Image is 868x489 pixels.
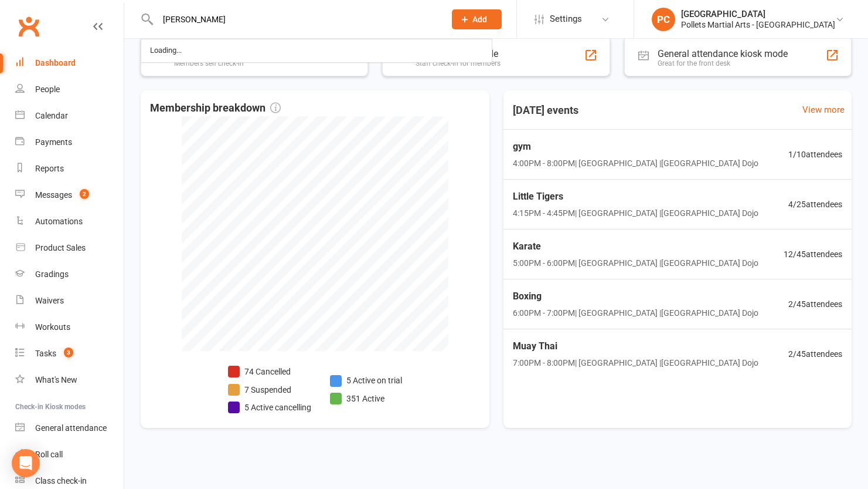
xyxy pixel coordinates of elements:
[513,356,758,369] span: 7:00PM - 8:00PM | [GEOGRAPHIC_DATA] | [GEOGRAPHIC_DATA] Dojo
[35,190,72,200] div: Messages
[681,19,835,30] div: Pollets Martial Arts - [GEOGRAPHIC_DATA]
[452,9,502,29] button: Add
[15,156,124,182] a: Reports
[15,340,124,367] a: Tasks 3
[15,103,124,129] a: Calendar
[513,257,758,269] span: 5:00PM - 6:00PM | [GEOGRAPHIC_DATA] | [GEOGRAPHIC_DATA] Dojo
[15,441,124,468] a: Roll call
[15,208,124,235] a: Automations
[35,322,70,332] div: Workouts
[147,42,185,59] div: Loading...
[35,269,69,279] div: Gradings
[330,374,402,387] li: 5 Active on trial
[658,48,788,59] div: General attendance kiosk mode
[513,139,758,154] span: gym
[228,383,311,396] li: 7 Suspended
[228,365,311,378] li: 74 Cancelled
[35,423,107,433] div: General attendance
[174,59,247,68] div: Members self check-in
[788,148,842,161] span: 1 / 10 attendees
[150,100,281,117] span: Membership breakdown
[35,375,77,385] div: What's New
[35,217,83,226] div: Automations
[15,50,124,76] a: Dashboard
[80,189,89,199] span: 2
[15,235,124,261] a: Product Sales
[513,289,758,304] span: Boxing
[330,392,402,405] li: 351 Active
[15,129,124,156] a: Payments
[15,367,124,393] a: What's New
[513,157,758,170] span: 4:00PM - 8:00PM | [GEOGRAPHIC_DATA] | [GEOGRAPHIC_DATA] Dojo
[513,207,758,220] span: 4:15PM - 4:45PM | [GEOGRAPHIC_DATA] | [GEOGRAPHIC_DATA] Dojo
[15,415,124,441] a: General attendance kiosk mode
[513,339,758,354] span: Muay Thai
[658,59,788,68] div: Great for the front desk
[15,261,124,288] a: Gradings
[35,450,63,459] div: Roll call
[35,476,87,485] div: Class check-in
[35,349,56,358] div: Tasks
[681,9,835,19] div: [GEOGRAPHIC_DATA]
[513,189,758,204] span: Little Tigers
[35,58,76,68] div: Dashboard
[15,288,124,314] a: Waivers
[472,15,487,24] span: Add
[788,348,842,360] span: 2 / 45 attendees
[788,298,842,311] span: 2 / 45 attendees
[154,11,437,28] input: Search...
[802,103,845,117] a: View more
[784,248,842,261] span: 12 / 45 attendees
[35,243,86,252] div: Product Sales
[513,239,758,254] span: Karate
[35,85,60,94] div: People
[35,111,68,120] div: Calendar
[228,401,311,414] li: 5 Active cancelling
[12,449,40,477] div: Open Intercom Messenger
[416,59,501,68] div: Staff check-in for members
[15,182,124,208] a: Messages 2
[15,314,124,340] a: Workouts
[788,198,842,211] span: 4 / 25 attendees
[35,296,64,305] div: Waivers
[513,306,758,319] span: 6:00PM - 7:00PM | [GEOGRAPHIC_DATA] | [GEOGRAPHIC_DATA] Dojo
[64,348,73,358] span: 3
[652,8,675,31] div: PC
[15,76,124,103] a: People
[14,12,43,41] a: Clubworx
[550,6,582,32] span: Settings
[35,164,64,173] div: Reports
[35,137,72,147] div: Payments
[503,100,588,121] h3: [DATE] events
